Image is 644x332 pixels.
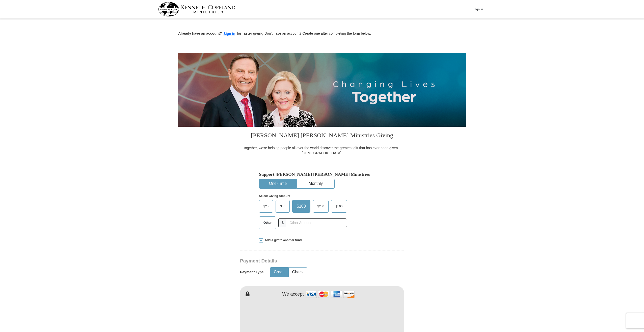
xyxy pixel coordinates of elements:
[259,194,290,198] strong: Select Giving Amount
[270,268,288,277] button: Credit
[259,172,385,177] h5: Support [PERSON_NAME] [PERSON_NAME] Ministries
[222,31,237,37] button: Sign in
[278,203,288,210] span: $50
[178,31,466,37] p: Don't have an account? Create one after completing the form below.
[287,218,347,227] input: Other Amount
[240,127,404,145] h3: [PERSON_NAME] [PERSON_NAME] Ministries Giving
[178,31,264,35] strong: Already have an account? for faster giving.
[289,268,307,277] button: Check
[282,292,304,297] h4: We accept
[158,2,235,16] img: kcm-header-logo.svg
[261,203,271,210] span: $25
[278,218,287,227] span: $
[305,289,355,300] img: credit cards accepted
[261,219,274,227] span: Other
[240,270,264,274] h5: Payment Type
[294,203,308,210] span: $100
[240,145,404,156] div: Together, we're helping people all over the world discover the greatest gift that has ever been g...
[315,203,327,210] span: $250
[259,179,297,188] button: One-Time
[297,179,334,188] button: Monthly
[333,203,345,210] span: $500
[471,5,486,13] button: Sign In
[263,238,302,242] span: Add a gift to another fund
[240,258,369,264] h3: Payment Details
